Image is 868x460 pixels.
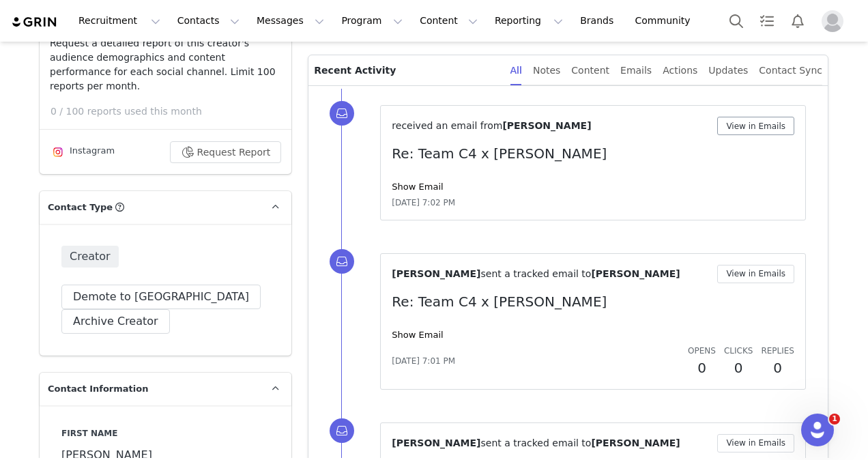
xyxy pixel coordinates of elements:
button: Recruitment [70,5,169,36]
span: Opens [688,346,716,356]
button: Archive Creator [61,309,170,334]
button: Reporting [487,5,571,36]
span: Clicks [724,346,753,356]
span: [PERSON_NAME] [392,437,480,448]
h2: 0 [724,358,753,378]
span: [PERSON_NAME] [392,268,480,279]
p: Recent Activity [314,55,499,85]
span: sent a tracked email to [480,437,591,448]
div: All [510,55,522,86]
div: Content [571,55,609,86]
button: Program [333,5,411,36]
span: [PERSON_NAME] [591,437,680,448]
img: instagram.svg [53,147,63,158]
p: Request a detailed report of this creator's audience demographics and content performance for eac... [50,36,281,94]
button: Contacts [169,5,248,36]
div: Updates [708,55,748,86]
h2: 0 [688,358,716,378]
label: First Name [61,427,270,440]
div: Actions [663,55,697,86]
div: Emails [620,55,652,86]
iframe: Intercom live chat [801,414,834,446]
span: [PERSON_NAME] [502,120,591,131]
button: View in Emails [717,265,794,283]
a: Show Email [392,182,443,192]
p: 0 / 100 reports used this month [50,104,291,119]
button: View in Emails [717,117,794,135]
a: Brands [572,5,626,36]
button: Messages [248,5,332,36]
a: Tasks [752,5,782,36]
button: Content [411,5,486,36]
span: [DATE] 7:02 PM [392,197,455,209]
a: Show Email [392,330,443,340]
span: Replies [761,346,794,356]
span: Contact Type [48,201,113,214]
button: Notifications [783,5,813,36]
p: Re: Team C4 x [PERSON_NAME] [392,143,794,164]
button: Demote to [GEOGRAPHIC_DATA] [61,285,261,309]
a: Community [627,5,705,36]
span: Contact Information [48,382,148,396]
button: View in Emails [717,434,794,452]
button: Search [721,5,751,36]
span: 1 [829,414,840,425]
button: Request Report [170,141,282,163]
div: Notes [533,55,560,86]
span: Creator [61,246,119,268]
span: received an email from [392,120,502,131]
img: placeholder-profile.jpg [822,10,843,32]
span: [DATE] 7:01 PM [392,355,455,367]
div: Instagram [50,144,115,160]
button: Profile [813,10,857,32]
h2: 0 [761,358,794,378]
img: grin logo [11,16,59,29]
body: Rich Text Area. Press ALT-0 for help. [11,11,473,26]
span: sent a tracked email to [480,268,591,279]
div: Contact Sync [759,55,822,86]
span: [PERSON_NAME] [591,268,680,279]
p: Re: Team C4 x [PERSON_NAME] [392,291,794,312]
